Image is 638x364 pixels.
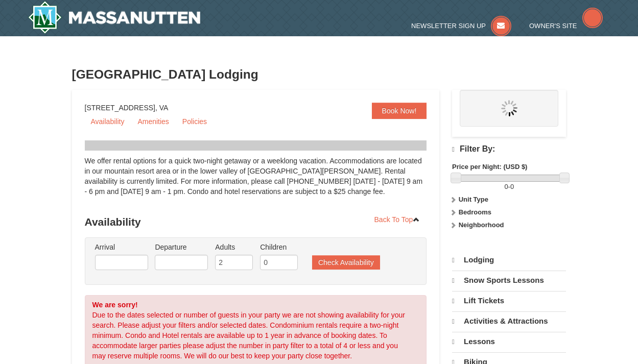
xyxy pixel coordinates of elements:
a: Massanutten Resort [28,1,201,34]
button: Check Availability [312,255,380,270]
a: Availability [85,114,131,129]
strong: We are sorry! [92,301,138,309]
h4: Filter By: [452,144,566,154]
a: Policies [176,114,213,129]
span: Owner's Site [529,22,577,30]
strong: Bedrooms [459,208,491,216]
strong: Neighborhood [459,221,504,229]
span: 0 [504,183,508,190]
span: 0 [510,183,514,190]
a: Amenities [131,114,175,129]
a: Back To Top [368,212,427,227]
label: Children [260,242,298,252]
span: Newsletter Sign Up [411,22,486,30]
strong: Price per Night: (USD $) [452,163,527,171]
h3: [GEOGRAPHIC_DATA] Lodging [72,64,566,85]
a: Lift Tickets [452,291,566,310]
img: wait.gif [501,100,517,116]
a: Lodging [452,251,566,270]
a: Book Now! [372,103,427,119]
label: Arrival [95,242,148,252]
label: Departure [155,242,208,252]
a: Activities & Attractions [452,311,566,331]
a: Lessons [452,332,566,351]
a: Owner's Site [529,22,603,30]
a: Newsletter Sign Up [411,22,511,30]
label: Adults [215,242,253,252]
h3: Availability [85,212,427,232]
strong: Unit Type [459,196,488,203]
a: Snow Sports Lessons [452,271,566,290]
label: - [452,182,566,192]
img: Massanutten Resort Logo [28,1,201,34]
div: We offer rental options for a quick two-night getaway or a weeklong vacation. Accommodations are ... [85,156,427,207]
